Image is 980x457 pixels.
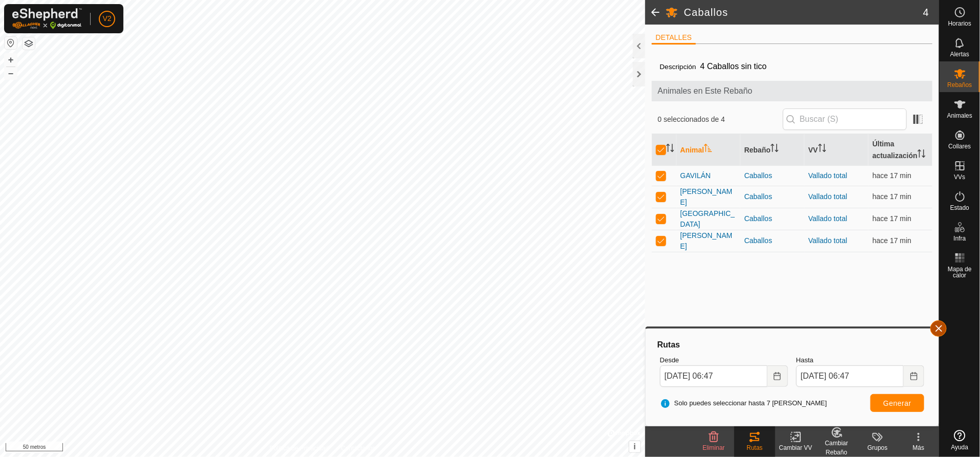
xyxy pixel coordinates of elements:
[5,37,17,49] button: Restablecer mapa
[953,235,966,242] font: Infra
[270,444,329,453] a: Política de Privacidad
[872,214,911,223] span: 11 de agosto de 2025, 6:30
[660,356,679,364] font: Desde
[660,63,696,71] font: Descripción
[657,340,680,349] font: Rutas
[744,192,772,201] font: Caballos
[747,444,762,451] font: Rutas
[808,214,847,223] a: Vallado total
[904,365,924,387] button: Elija fecha
[825,440,848,456] font: Cambiar Rebaño
[8,68,13,78] font: –
[948,20,971,27] font: Horarios
[658,86,753,95] font: Animales en Este Rebaño
[341,445,375,452] font: Contáctanos
[951,444,969,451] font: Ayuda
[918,151,926,159] p-sorticon: Activar para ordenar
[870,394,924,412] button: Generar
[818,145,826,154] p-sorticon: Activar para ordenar
[872,171,911,180] font: hace 17 min
[744,171,772,180] font: Caballos
[658,115,726,123] font: 0 seleccionados de 4
[948,143,971,150] font: Collares
[12,8,82,29] img: Logotipo de Gallagher
[674,399,827,407] font: Solo puedes seleccionar hasta 7 [PERSON_NAME]
[666,145,674,154] p-sorticon: Activar para ordenar
[744,236,772,245] font: Caballos
[954,173,965,181] font: VVs
[872,214,911,223] font: hace 17 min
[341,444,375,453] a: Contáctanos
[680,171,711,180] font: GAVILÁN
[634,442,636,451] font: i
[656,33,692,41] font: DETALLES
[947,112,972,119] font: Animales
[950,51,969,58] font: Alertas
[5,54,17,66] button: +
[872,236,911,245] font: hace 17 min
[948,266,972,279] font: Mapa de calor
[796,356,814,364] font: Hasta
[680,146,705,154] font: Animal
[940,426,980,454] a: Ayuda
[744,146,771,154] font: Rebaño
[950,204,969,211] font: Estado
[5,67,17,79] button: –
[872,236,911,245] span: 11 de agosto de 2025, 6:30
[872,192,911,201] font: hace 17 min
[8,54,14,65] font: +
[680,187,733,206] font: [PERSON_NAME]
[913,444,925,451] font: Más
[808,146,818,154] font: VV
[680,209,735,228] font: [GEOGRAPHIC_DATA]
[883,399,911,407] font: Generar
[783,108,907,130] input: Buscar (S)
[768,365,788,387] button: Elija fecha
[102,14,111,23] font: V2
[702,444,725,451] font: Eliminar
[684,7,729,18] font: Caballos
[872,171,911,180] span: 11 de agosto de 2025, 6:30
[700,62,767,71] font: 4 Caballos sin tico
[808,236,847,245] a: Vallado total
[771,145,779,154] p-sorticon: Activar para ordenar
[680,231,733,250] font: [PERSON_NAME]
[808,171,847,180] a: Vallado total
[23,37,35,50] button: Capas del Mapa
[808,192,847,201] a: Vallado total
[704,145,712,154] p-sorticon: Activar para ordenar
[270,445,329,452] font: Política de Privacidad
[872,192,911,201] span: 11 de agosto de 2025, 6:30
[629,441,641,452] button: i
[947,81,972,89] font: Rebaños
[923,7,929,18] font: 4
[744,214,772,223] font: Caballos
[872,140,918,160] font: Última actualización
[779,444,813,451] font: Cambiar VV
[867,444,887,451] font: Grupos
